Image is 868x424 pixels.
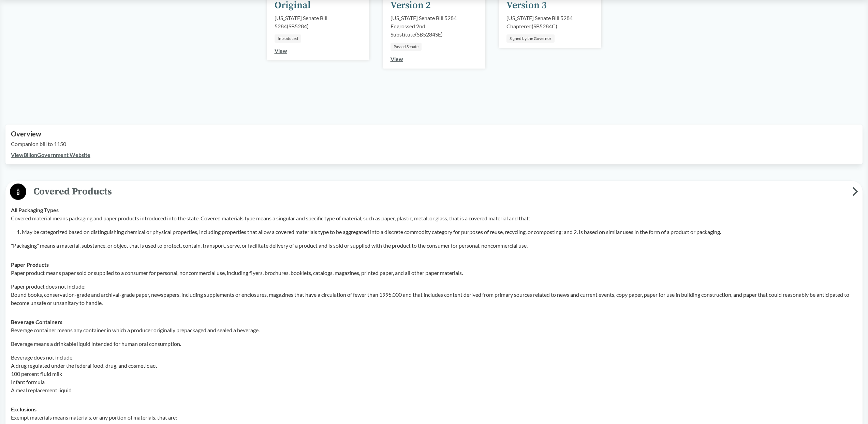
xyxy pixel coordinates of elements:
[11,326,857,334] p: Beverage container means any container in which a producer originally prepackaged and sealed a be...
[391,56,403,62] a: View
[11,214,857,222] p: Covered material means packaging and paper products introduced into the state. Covered materials ...
[8,183,860,201] button: Covered Products
[11,261,49,268] strong: Paper Products
[11,413,857,422] p: Exempt materials means materials, or any portion of materials, that are:
[11,269,857,277] p: Paper product means paper sold or supplied to a consumer for personal, noncommercial use, includi...
[275,14,362,30] div: [US_STATE] Senate Bill 5284 ( SB5284 )
[11,282,857,307] p: Paper product does not include: Bound books, conservation-grade and archival-grade paper, newspap...
[506,34,555,43] div: Signed by the Governor
[11,130,857,138] h2: Overview
[11,242,857,250] p: "Packaging" means a material, substance, or object that is used to protect, contain, transport, s...
[275,47,287,54] a: View
[26,184,852,199] span: Covered Products
[391,14,478,39] div: [US_STATE] Senate Bill 5284 Engrossed 2nd Substitute ( SB5284SE )
[275,34,301,43] div: Introduced
[11,353,857,394] p: Beverage does not include: A drug regulated under the federal food, drug, and cosmetic act 100 pe...
[11,140,857,148] p: Companion bill to 1150
[11,340,857,348] p: Beverage means a drinkable liquid intended for human oral consumption.
[11,406,36,412] strong: Exclusions
[11,319,62,325] strong: Beverage Containers
[11,151,90,158] a: ViewBillonGovernment Website
[506,14,594,30] div: [US_STATE] Senate Bill 5284 Chaptered ( SB5284C )
[11,207,59,213] strong: All Packaging Types
[391,43,422,51] div: Passed Senate
[22,228,857,236] li: May be categorized based on distinguishing chemical or physical properties, including properties ...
